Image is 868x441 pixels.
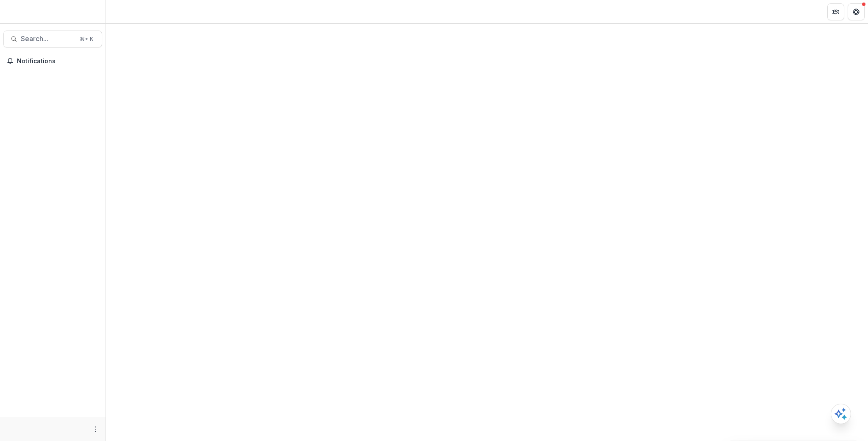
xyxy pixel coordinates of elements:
button: More [90,424,100,434]
div: ⌘ + K [78,34,95,44]
button: Open AI Assistant [831,404,851,424]
button: Get Help [848,3,865,20]
nav: breadcrumb [109,6,145,18]
span: Search... [21,35,75,43]
button: Search... [3,31,102,47]
span: Notifications [17,58,99,65]
button: Notifications [3,54,102,68]
button: Partners [827,3,844,20]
